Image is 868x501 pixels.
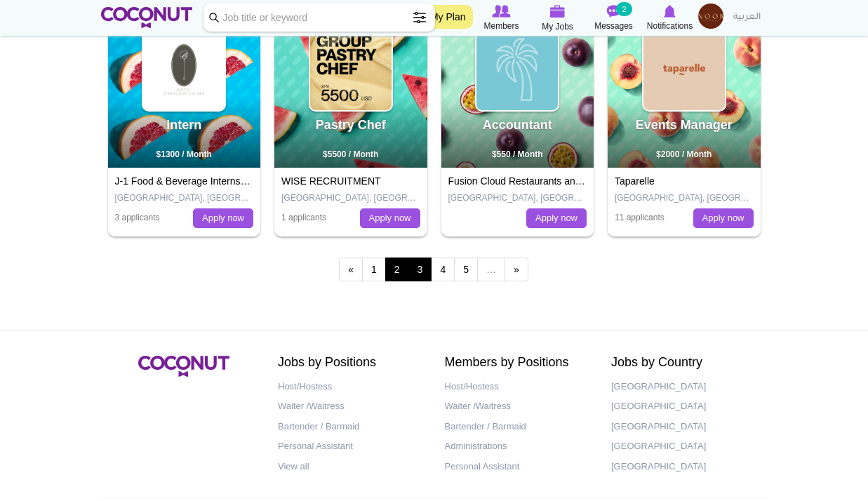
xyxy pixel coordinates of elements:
[636,118,733,132] a: Events Manager
[530,4,586,34] a: My Jobs My Jobs
[138,356,229,377] img: Coconut
[445,396,591,417] a: Waiter /Waitress
[445,377,591,397] a: Host/Hostess
[594,19,633,33] span: Messages
[278,457,424,477] a: View all
[477,258,505,281] span: …
[278,356,424,370] h2: Jobs by Positions
[615,175,655,187] a: Taparelle
[611,436,757,457] a: [GEOGRAPHIC_DATA]
[526,208,587,228] a: Apply now
[505,258,528,281] a: next ›
[611,356,757,370] h2: Jobs by Country
[115,213,160,222] span: 3 applicants
[360,208,420,228] a: Apply now
[611,457,757,477] a: [GEOGRAPHIC_DATA]
[385,258,409,281] span: 2
[483,19,519,33] span: Members
[656,149,712,159] span: $2000 / Month
[492,149,543,159] span: $550 / Month
[476,29,558,110] img: Fusion Cloud Restaurants and Catering Services LLC
[445,356,591,370] h2: Members by Positions
[611,377,757,397] a: [GEOGRAPHIC_DATA]
[445,436,591,457] a: Administrations
[483,118,552,132] a: Accountant
[586,4,642,33] a: Messages Messages 2
[726,4,768,32] a: العربية
[281,192,420,204] p: [GEOGRAPHIC_DATA], [GEOGRAPHIC_DATA]
[492,5,510,18] img: Browse Members
[616,2,632,16] small: 2
[448,175,682,187] a: Fusion Cloud Restaurants and Catering Services LLC
[339,258,363,281] a: ‹ previous
[664,5,676,18] img: Notifications
[550,5,566,18] img: My Jobs
[362,258,386,281] a: 1
[101,7,193,28] img: Home
[445,417,591,437] a: Bartender / Barmaid
[278,377,424,397] a: Host/Hostess
[693,208,754,228] a: Apply now
[542,20,573,34] span: My Jobs
[611,417,757,437] a: [GEOGRAPHIC_DATA]
[448,192,587,204] p: [GEOGRAPHIC_DATA], [GEOGRAPHIC_DATA]
[316,118,386,132] a: Pastry Chef
[607,5,621,18] img: Messages
[193,208,253,228] a: Apply now
[281,213,326,222] span: 1 applicants
[431,258,455,281] a: 4
[156,149,212,159] span: $1300 / Month
[423,5,473,29] a: My Plan
[203,4,435,32] input: Job title or keyword
[408,258,432,281] a: 3
[278,396,424,417] a: Waiter /Waitress
[647,19,693,33] span: Notifications
[278,436,424,457] a: Personal Assistant
[445,457,591,477] a: Personal Assistant
[454,258,478,281] a: 5
[323,149,378,159] span: $5500 / Month
[474,4,530,33] a: Browse Members Members
[115,192,254,204] p: [GEOGRAPHIC_DATA], [GEOGRAPHIC_DATA], [GEOGRAPHIC_DATA]
[166,118,201,132] a: Intern
[642,4,698,33] a: Notifications Notifications
[281,175,381,187] a: WISE RECRUITMENT
[615,192,754,204] p: [GEOGRAPHIC_DATA], [GEOGRAPHIC_DATA]
[278,417,424,437] a: Bartender / Barmaid
[115,175,373,187] a: J-1 Food & Beverage Internship with Crescent Court Dallas
[615,213,665,222] span: 11 applicants
[611,396,757,417] a: [GEOGRAPHIC_DATA]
